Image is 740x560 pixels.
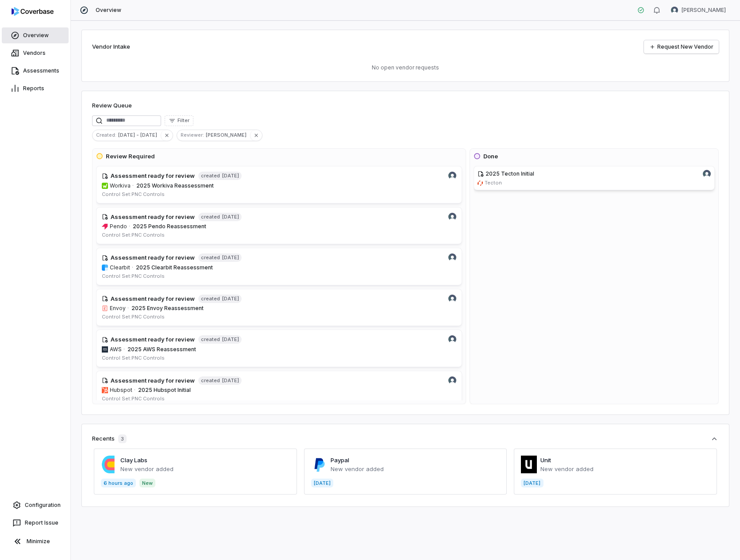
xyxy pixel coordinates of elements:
[92,131,118,139] span: Created :
[448,213,456,221] img: Daniel Aranibar avatar
[96,7,121,14] span: Overview
[474,166,715,190] a: 2025 Tecton InitialDaniel Aranibar avatartecton.aiTecton
[111,213,195,222] h4: Assessment ready for review
[682,7,726,14] span: [PERSON_NAME]
[110,264,130,271] span: Clearbit
[448,335,456,343] img: Daniel Aranibar avatar
[129,223,130,230] span: ·
[102,314,165,320] span: Control Set: PNC Controls
[201,295,220,302] span: created
[448,295,456,303] img: Daniel Aranibar avatar
[644,40,719,54] a: Request New Vendor
[12,7,54,16] img: logo-D7KZi-bG.svg
[4,515,67,531] button: Report Issue
[703,170,711,178] img: Daniel Aranibar avatar
[96,207,462,245] a: Daniel Aranibar avatarAssessment ready for reviewcreated[DATE]pendo.ioPendo·2025 Pendo Reassessme...
[483,152,498,161] h3: Done
[136,182,214,189] span: 2025 Workiva Reassessment
[666,4,731,17] button: Daniel Aranibar avatar[PERSON_NAME]
[111,335,195,344] h4: Assessment ready for review
[222,173,239,179] span: [DATE]
[123,346,125,353] span: ·
[331,456,349,464] a: Paypal
[540,456,551,464] a: Unit
[127,305,129,312] span: ·
[102,232,165,238] span: Control Set: PNC Controls
[92,434,719,443] button: Recents3
[111,253,195,262] h4: Assessment ready for review
[485,180,502,186] span: Tecton
[96,248,462,285] a: Daniel Aranibar avatarAssessment ready for reviewcreated[DATE]clearbit.comClearbit·2025 Clearbit ...
[92,101,132,110] h1: Review Queue
[92,434,127,443] div: Recents
[110,346,122,353] span: AWS
[102,273,165,279] span: Control Set: PNC Controls
[486,170,534,177] span: 2025 Tecton Initial
[132,182,134,189] span: ·
[133,223,206,230] span: 2025 Pendo Reassessment
[177,117,189,124] span: Filter
[2,63,69,79] a: Assessments
[127,346,196,353] span: 2025 AWS Reassessment
[2,45,69,61] a: Vendors
[206,131,250,139] span: [PERSON_NAME]
[96,166,462,203] a: Daniel Aranibar avatarAssessment ready for reviewcreated[DATE]workiva.comWorkiva·2025 Workiva Rea...
[92,64,719,71] p: No open vendor requests
[111,376,195,385] h4: Assessment ready for review
[201,214,220,220] span: created
[201,173,220,179] span: created
[201,254,220,261] span: created
[201,377,220,384] span: created
[118,131,161,139] span: [DATE] - [DATE]
[96,330,462,367] a: Daniel Aranibar avatarAssessment ready for reviewcreated[DATE]aws.comAWS·2025 AWS ReassessmentCon...
[2,27,69,43] a: Overview
[201,336,220,343] span: created
[448,376,456,384] img: Daniel Aranibar avatar
[134,387,135,394] span: ·
[177,131,206,139] span: Reviewer :
[106,152,155,161] h3: Review Required
[4,497,67,513] a: Configuration
[448,172,456,180] img: Daniel Aranibar avatar
[110,305,126,312] span: Envoy
[132,264,133,271] span: ·
[131,305,204,311] span: 2025 Envoy Reassessment
[111,172,195,180] h4: Assessment ready for review
[110,387,132,394] span: Hubspot
[4,533,67,550] button: Minimize
[222,214,239,220] span: [DATE]
[138,387,191,393] span: 2025 Hubspot Initial
[2,81,69,96] a: Reports
[120,456,147,464] a: Clay Labs
[96,289,462,326] a: Daniel Aranibar avatarAssessment ready for reviewcreated[DATE]envoy.comEnvoy·2025 Envoy Reassessm...
[111,295,195,303] h4: Assessment ready for review
[448,253,456,261] img: Daniel Aranibar avatar
[671,7,678,14] img: Daniel Aranibar avatar
[102,395,165,402] span: Control Set: PNC Controls
[136,264,213,271] span: 2025 Clearbit Reassessment
[165,115,193,126] button: Filter
[110,182,131,189] span: Workiva
[96,371,462,408] a: Daniel Aranibar avatarAssessment ready for reviewcreated[DATE]hubspot.comHubspot·2025 Hubspot Ini...
[222,336,239,343] span: [DATE]
[102,191,165,197] span: Control Set: PNC Controls
[102,355,165,361] span: Control Set: PNC Controls
[118,434,127,443] span: 3
[222,295,239,302] span: [DATE]
[222,254,239,261] span: [DATE]
[92,42,130,51] h2: Vendor Intake
[222,377,239,384] span: [DATE]
[110,223,127,230] span: Pendo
